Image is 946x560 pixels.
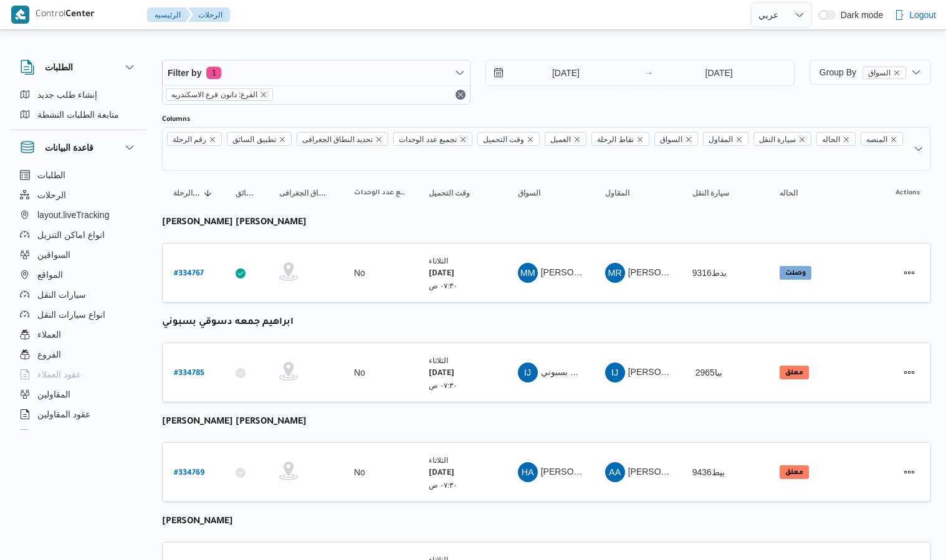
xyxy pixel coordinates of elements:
[37,87,97,102] span: إنشاء طلب جديد
[735,136,743,143] button: Remove المقاول from selection in this group
[866,133,887,146] span: المنصه
[279,136,286,143] button: Remove تطبيق السائق from selection in this group
[628,267,792,277] span: [PERSON_NAME] [PERSON_NAME] علي
[173,188,201,198] span: رقم الرحلة; Sorted in descending order
[759,133,796,146] span: سيارة النقل
[399,133,457,146] span: تجميع عدد الوحدات
[15,285,142,305] button: سيارات النقل
[10,165,147,435] div: قاعدة البيانات
[541,367,647,377] span: ابراهيم جمعه دسوقي بسبوني
[15,325,142,344] button: العملاء
[692,467,725,477] span: بيط9436
[174,469,204,478] b: # 334769
[660,133,682,146] span: السواق
[483,133,524,146] span: وقت التحميل
[163,60,470,85] button: Filter by1 active filters
[695,368,722,377] span: 2965ببا
[15,305,142,325] button: انواع سيارات النقل
[780,266,811,280] span: وصلت
[174,464,204,481] a: #334769
[810,60,931,85] button: Group Byالسواقremove selected entity
[429,270,454,278] b: [DATE]
[541,267,687,277] span: [PERSON_NAME] [PERSON_NAME]
[227,132,291,146] span: تطبيق السائق
[173,133,206,146] span: رقم الرحلة
[605,462,625,482] div: Abadalhakiam Aodh Aamar Muhammad Alfaqai
[11,6,29,24] img: X8yXhbKr1z7QwAAAABJRU5ErkJggg==
[709,133,733,146] span: المقاول
[37,327,61,342] span: العملاء
[896,188,920,198] span: Actions
[862,67,906,79] span: السواق
[37,107,119,122] span: متابعة الطلبات النشطة
[636,136,644,143] button: Remove نقاط الرحلة from selection in this group
[168,183,218,203] button: رقم الرحلةSorted in descending order
[65,10,95,20] b: Center
[15,185,142,205] button: الرحلات
[429,188,470,198] span: وقت التحميل
[15,404,142,424] button: عقود المقاولين
[513,183,588,203] button: السواق
[20,60,137,75] button: الطلبات
[861,132,903,146] span: المنصه
[890,136,897,143] button: Remove المنصه from selection in this group
[274,183,337,203] button: تحديد النطاق الجغرافى
[37,267,63,282] span: المواقع
[15,265,142,285] button: المواقع
[37,407,90,422] span: عقود المقاولين
[260,91,267,98] button: remove selected entity
[785,270,806,277] b: وصلت
[37,168,65,183] span: الطلبات
[162,417,307,427] b: [PERSON_NAME] [PERSON_NAME]
[232,133,275,146] span: تطبيق السائق
[550,133,571,146] span: العميل
[527,136,534,143] button: Remove وقت التحميل from selection in this group
[162,517,233,527] b: [PERSON_NAME]
[785,469,803,477] b: معلق
[37,287,86,302] span: سيارات النقل
[608,263,621,283] span: MR
[429,481,457,489] small: ٠٧:٣٠ ص
[628,467,774,477] span: [PERSON_NAME] [PERSON_NAME]
[15,364,142,384] button: عقود العملاء
[236,188,257,198] span: تطبيق السائق
[203,188,213,198] svg: Sorted in descending order
[15,424,142,444] button: اجهزة التليفون
[429,282,457,290] small: ٠٧:٣٠ ص
[775,183,856,203] button: الحاله
[692,188,729,198] span: سيارة النقل
[453,87,468,102] button: Remove
[692,268,727,278] span: بدط9316
[209,136,216,143] button: Remove رقم الرحلة from selection in this group
[753,132,811,146] span: سيارة النقل
[429,469,454,478] b: [DATE]
[15,384,142,404] button: المقاولين
[780,188,798,198] span: الحاله
[836,10,883,20] span: Dark mode
[15,105,142,125] button: متابعة الطلبات النشطة
[162,218,307,228] b: [PERSON_NAME] [PERSON_NAME]
[798,136,806,143] button: Remove سيارة النقل from selection in this group
[302,133,373,146] span: تحديد النطاق الجغرافى
[628,367,729,377] span: [PERSON_NAME] بسيوني
[37,307,105,322] span: انواع سيارات النقل
[819,67,906,77] span: Group By السواق
[354,188,406,198] span: تجميع عدد الوحدات
[429,456,448,464] small: الثلاثاء
[429,381,457,389] small: ٠٧:٣٠ ص
[889,2,941,27] button: Logout
[168,65,201,80] span: Filter by
[687,183,762,203] button: سيارة النقل
[816,132,856,146] span: الحاله
[524,363,531,382] span: IJ
[12,510,52,548] iframe: chat widget
[600,183,675,203] button: المقاول
[37,187,66,202] span: الرحلات
[429,356,448,364] small: الثلاثاء
[231,183,262,203] button: تطبيق السائق
[297,132,389,146] span: تحديد النطاق الجغرافى
[703,132,748,146] span: المقاول
[843,136,850,143] button: Remove الحاله from selection in this group
[609,462,621,482] span: AA
[15,245,142,265] button: السواقين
